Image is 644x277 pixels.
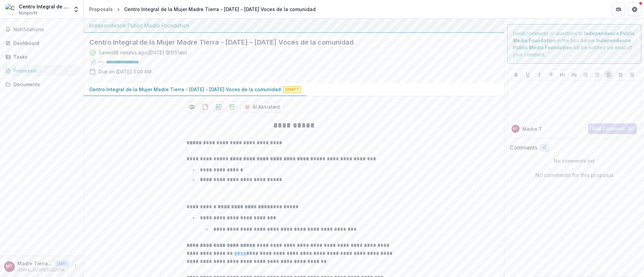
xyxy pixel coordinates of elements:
div: Independence Public Media Foundation [89,21,499,30]
button: Heading 1 [558,71,567,79]
button: Heading 2 [570,71,578,79]
button: Align Left [605,71,613,79]
div: Documents [13,81,75,88]
button: Open entity switcher [71,3,81,16]
div: Tasks [13,53,75,60]
a: Tasks [3,51,81,62]
button: Strike [547,71,555,79]
button: More [71,263,79,271]
span: Nonprofit [19,10,38,16]
button: Bullet List [582,71,590,79]
div: Dashboard [13,40,75,47]
button: Underline [524,71,532,79]
button: Preview b5c7db7b-50d8-4ed2-aa5a-2cc1a566d2b1-0.pdf [186,102,197,112]
p: Madre T [522,125,542,132]
button: Align Center [616,71,625,79]
div: Madre TierraPhilly [513,127,518,130]
button: download-proposal [227,102,237,112]
div: Madre TierraPhilly [6,264,13,269]
span: Draft [283,86,301,93]
div: Saved 38 minutes ago ( [DATE] @ 11:51am ) [99,49,187,56]
button: Align Right [628,71,636,79]
div: Centro Integral de la Mujer Madre Tierra [19,3,69,10]
p: Madre TierraPhilly [17,260,52,267]
a: Proposals [3,65,81,76]
h2: Comments [510,145,537,151]
span: 0 [543,145,546,151]
button: Ordered List [593,71,601,79]
p: 95 % [99,60,104,64]
p: No comments for this proposal [535,171,613,179]
button: AI Assistant [240,102,284,112]
button: download-proposal [200,102,211,112]
div: Proposals [89,6,113,13]
nav: breadcrumb [87,4,318,14]
button: Italicize [535,71,543,79]
button: Notifications [3,24,81,35]
a: Documents [3,79,81,90]
button: Partners [612,3,625,16]
img: Centro Integral de la Mujer Madre Tierra [5,4,16,15]
div: Centro Integral de la Mujer Madre Tierra - [DATE] - [DATE] Voces de la comunidad [124,6,316,13]
div: Proposals [13,67,75,74]
p: Centro Integral de la Mujer Madre Tierra - [DATE] - [DATE] Voces de la comunidad [89,86,281,93]
div: Send comments or questions to in the box below. will be notified via email of your comment. [507,24,642,64]
h2: Centro Integral de la Mujer Madre Tierra - [DATE] - [DATE] Voces de la comunidad [89,38,488,46]
button: download-proposal [213,102,224,112]
p: No comments yet [510,157,639,164]
a: Dashboard [3,38,81,49]
a: Proposals [87,4,115,14]
button: Add Comment [588,123,637,134]
p: Due on [DATE] 3:00 AM [99,68,151,75]
button: Bold [512,71,520,79]
p: User [55,261,69,267]
p: [EMAIL_ADDRESS][DOMAIN_NAME] [17,267,69,273]
span: Notifications [13,27,78,33]
button: Get Help [628,3,641,16]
